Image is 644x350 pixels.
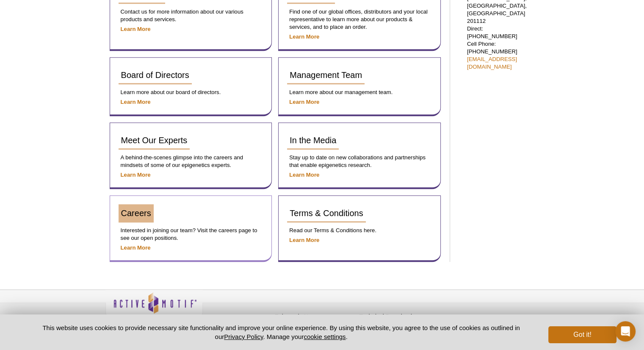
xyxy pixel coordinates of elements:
span: Board of Directors [121,70,189,80]
a: Careers [119,204,154,222]
a: Board of Directors [119,66,192,84]
button: Got it! [548,326,616,343]
button: cookie settings [304,333,345,340]
a: Learn More [121,172,151,178]
a: In the Media [287,131,339,150]
p: Find one of our global offices, distributors and your local representative to learn more about ou... [287,8,432,31]
a: Privacy Policy [207,312,240,325]
span: In the Media [290,136,336,145]
p: This website uses cookies to provide necessary site functionality and improve your online experie... [28,323,535,341]
a: Learn More [289,172,319,178]
a: Learn More [289,33,319,40]
p: A behind-the-scenes glimpse into the careers and mindsets of some of our epigenetics experts. [119,154,263,169]
a: Learn More [121,99,151,105]
a: Learn More [289,237,319,243]
p: Read our Terms & Conditions here. [287,227,432,234]
p: Contact us for more information about our various products and services. [119,8,263,23]
h4: Technical Downloads [359,313,440,320]
p: Stay up to date on new collaborations and partnerships that enable epigenetics research. [287,154,432,169]
p: Learn more about our board of directors. [119,89,263,96]
span: Meet Our Experts [121,136,188,145]
a: [EMAIL_ADDRESS][DOMAIN_NAME] [467,56,517,70]
a: Terms & Conditions [287,204,365,222]
a: Learn More [121,244,151,251]
a: Management Team [287,66,365,84]
a: Learn More [289,99,319,105]
table: Click to Verify - This site chose Symantec SSL for secure e-commerce and confidential communicati... [444,305,508,323]
span: Careers [121,208,151,218]
a: Privacy Policy [224,333,263,340]
a: Meet Our Experts [119,131,190,150]
span: Terms & Conditions [290,208,363,218]
p: Learn more about our management team. [287,89,432,96]
span: Management Team [290,70,362,80]
h4: Epigenetic News [275,313,355,320]
a: Learn More [121,26,151,32]
p: Interested in joining our team? Visit the careers page to see our open positions. [119,227,263,242]
img: Active Motif, [105,290,203,324]
div: Open Intercom Messenger [615,321,636,342]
